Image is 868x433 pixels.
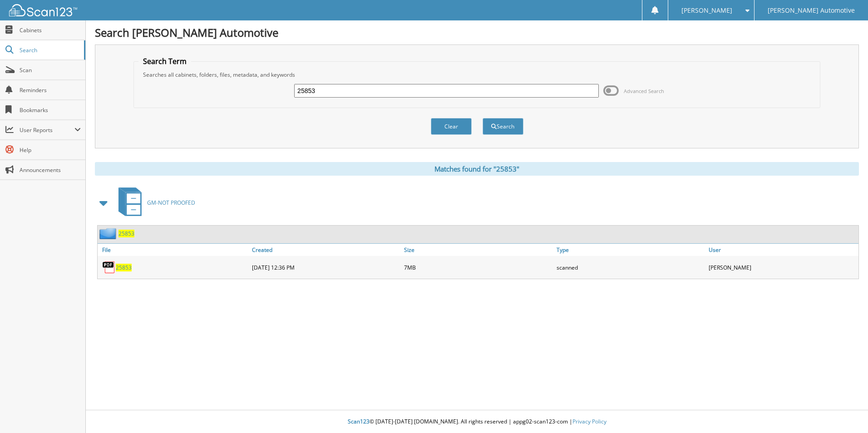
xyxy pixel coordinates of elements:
span: Advanced Search [624,88,664,94]
button: Clear [431,118,472,135]
h1: Search [PERSON_NAME] Automotive [95,25,859,40]
a: User [706,244,858,256]
img: scan123-logo-white.svg [9,4,77,16]
div: [PERSON_NAME] [706,258,858,276]
a: 25853 [116,264,132,271]
div: Matches found for "25853" [95,162,859,176]
span: GM-NOT PROOFED [147,199,195,207]
span: [PERSON_NAME] [681,8,732,13]
div: 7MB [402,258,554,276]
a: Size [402,244,554,256]
span: Scan [20,66,81,74]
iframe: Chat Widget [823,389,868,433]
div: © [DATE]-[DATE] [DOMAIN_NAME]. All rights reserved | appg02-scan123-com | [86,411,868,433]
span: Search [20,46,79,54]
div: Searches all cabinets, folders, files, metadata, and keywords [138,71,815,79]
span: [PERSON_NAME] Automotive [768,8,855,13]
button: Search [483,118,523,135]
a: GM-NOT PROOFED [113,185,195,221]
a: File [98,244,250,256]
legend: Search Term [138,56,191,66]
span: Help [20,146,81,154]
img: PDF.png [102,261,116,274]
span: Bookmarks [20,106,81,114]
span: User Reports [20,126,74,134]
span: Announcements [20,166,81,174]
a: Privacy Policy [572,418,607,425]
img: folder2.png [99,228,118,239]
div: scanned [554,258,706,276]
div: [DATE] 12:36 PM [250,258,402,276]
a: 25853 [118,230,134,237]
span: Scan123 [348,418,370,425]
a: Created [250,244,402,256]
span: Cabinets [20,26,81,34]
span: Reminders [20,86,81,94]
a: Type [554,244,706,256]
